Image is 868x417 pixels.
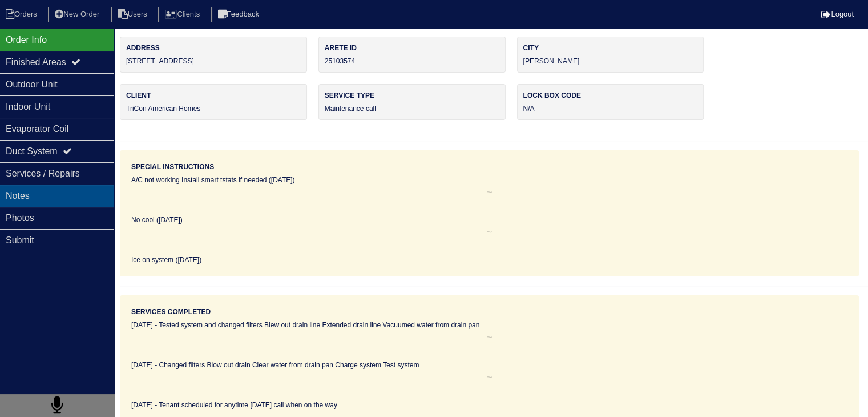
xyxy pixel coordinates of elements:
[48,7,108,22] li: New Order
[131,400,847,410] div: [DATE] - Tenant scheduled for anytime [DATE] call when on the way
[120,84,307,120] div: TriCon American Homes
[131,360,847,370] div: [DATE] - Changed filters Blow out drain Clear water from drain pan Charge system Test system
[131,162,214,172] label: Special Instructions
[158,10,209,18] a: Clients
[325,90,499,101] label: Service Type
[158,7,209,22] li: Clients
[523,43,698,53] label: City
[131,307,211,317] label: Services Completed
[325,43,499,53] label: Arete ID
[48,10,108,18] a: New Order
[131,320,847,330] div: [DATE] - Tested system and changed filters Blew out drain line Extended drain line Vacuumed water...
[131,255,847,265] div: Ice on system ([DATE])
[523,90,698,101] label: Lock box code
[211,7,268,22] li: Feedback
[318,37,506,73] div: 25103574
[821,10,854,18] a: Logout
[126,90,301,101] label: Client
[517,84,704,120] div: N/A
[111,10,156,18] a: Users
[131,215,847,225] div: No cool ([DATE])
[111,7,156,22] li: Users
[318,84,506,120] div: Maintenance call
[126,43,301,53] label: Address
[517,37,704,73] div: [PERSON_NAME]
[131,175,847,185] div: A/C not working Install smart tstats if needed ([DATE])
[120,37,307,73] div: [STREET_ADDRESS]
